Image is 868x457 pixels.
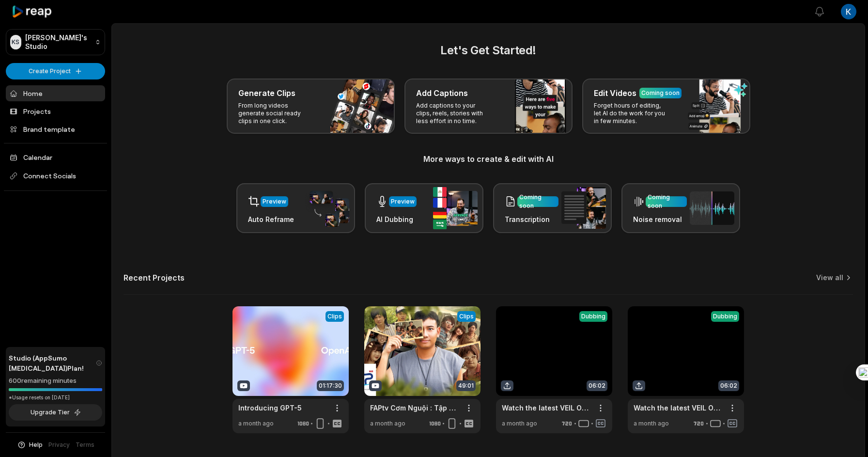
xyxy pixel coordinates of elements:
[690,191,734,225] img: noise_removal.png
[816,273,843,283] a: View all
[10,35,21,49] div: KS
[370,403,459,413] a: FAPtv Cơm Nguội : Tập 338 - Năm Ba 18
[238,403,302,413] a: Introducing GPT-5
[9,376,102,386] div: 600 remaining minutes
[124,42,853,59] h2: Let's Get Started!
[76,441,94,449] a: Terms
[416,87,468,99] h3: Add Captions
[6,167,105,185] span: Connect Socials
[238,87,295,99] h3: Generate Clips
[263,197,286,206] div: Preview
[25,33,91,51] p: [PERSON_NAME]'s Studio
[6,63,105,79] button: Create Project
[9,353,96,373] span: Studio (AppSumo [MEDICAL_DATA]) Plan!
[248,214,294,224] h3: Auto Reframe
[124,153,853,165] h3: More ways to create & edit with AI
[641,89,680,97] div: Coming soon
[561,187,606,229] img: transcription.png
[48,441,70,449] a: Privacy
[594,87,636,99] h3: Edit Videos
[29,441,43,449] span: Help
[6,121,105,137] a: Brand template
[416,102,491,125] p: Add captions to your clips, reels, stories with less effort in no time.
[6,103,105,119] a: Projects
[505,214,558,224] h3: Transcription
[634,403,723,413] a: Watch the latest VEIL OF CHU (2025) online with English subtitle for free iQIYI - [DOMAIN_NAME]
[594,102,669,125] p: Forget hours of editing, let AI do the work for you in few minutes.
[648,193,685,210] div: Coming soon
[502,403,591,413] a: Watch the latest VEIL OF CHU (2025) online with English subtitle for free iQIYI - [DOMAIN_NAME]
[633,214,687,224] h3: Noise removal
[519,193,557,210] div: Coming soon
[433,187,478,229] img: ai_dubbing.png
[376,214,417,224] h3: AI Dubbing
[124,273,185,283] h2: Recent Projects
[6,149,105,165] a: Calendar
[391,197,415,206] div: Preview
[9,394,102,401] div: *Usage resets on [DATE]
[9,404,102,421] button: Upgrade Tier
[17,441,43,449] button: Help
[238,102,313,125] p: From long videos generate social ready clips in one click.
[305,189,349,227] img: auto_reframe.png
[6,85,105,101] a: Home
